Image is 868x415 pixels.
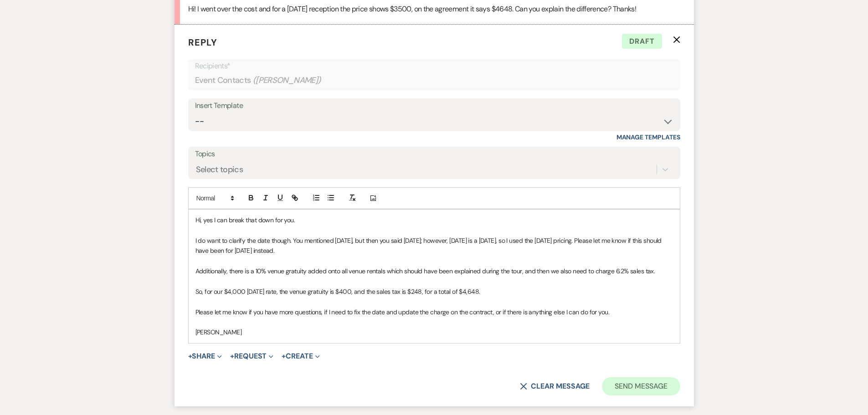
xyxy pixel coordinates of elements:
button: Create [282,353,319,360]
a: Manage Templates [616,133,680,141]
label: Topics [195,148,673,161]
p: Please let me know if you have more questions, if I need to fix the date and update the charge on... [195,307,673,317]
p: Hi, yes I can break that down for you. [195,215,673,225]
div: Select topics [196,164,243,176]
div: Event Contacts [195,72,673,89]
button: Clear message [520,383,589,390]
button: Send Message [602,377,680,395]
span: + [230,353,234,360]
span: + [282,353,286,360]
button: Request [230,353,273,360]
span: + [188,353,192,360]
div: Hi! I went over the cost and for a [DATE] reception the price shows $3500, on the agreement it sa... [188,3,680,15]
p: So, for our $4,000 [DATE] rate, the venue gratuity is $400, and the sales tax is $248, for a tota... [195,287,673,297]
span: ( [PERSON_NAME] ) [253,74,321,87]
p: [PERSON_NAME] [195,327,673,337]
span: Reply [188,36,217,48]
div: Insert Template [195,99,673,113]
button: Share [188,353,222,360]
span: Draft [622,34,662,49]
p: I do want to clarify the date though. You mentioned [DATE], but then you said [DATE]; however, [D... [195,236,673,256]
p: Additionally, there is a 10% venue gratuity added onto all venue rentals which should have been e... [195,266,673,276]
p: Recipients* [195,60,673,72]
